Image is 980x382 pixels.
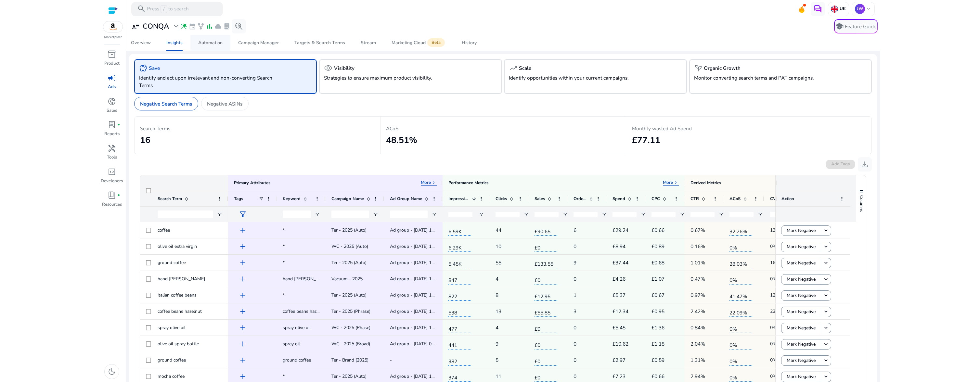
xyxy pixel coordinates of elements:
[612,337,628,350] p: £10.62
[823,292,829,299] mat-icon: keyboard_arrow_down
[107,108,117,114] p: Sales
[690,305,705,318] p: 2.42%
[781,274,821,285] button: Mark Negative
[632,135,866,146] h2: £77.11
[823,325,829,331] mat-icon: keyboard_arrow_down
[331,196,364,202] span: Campaign Name
[823,374,829,380] mat-icon: keyboard_arrow_down
[448,274,471,285] span: 847
[651,321,664,334] p: £1.36
[235,22,243,31] span: search_insights
[834,19,878,33] button: schoolFeature Guide
[496,321,498,334] p: 4
[562,212,568,217] button: Open Filter Menu
[361,41,376,45] div: Stream
[694,74,838,82] p: Monitor converting search terms and PAT campaigns.
[104,60,120,67] p: Product
[770,227,786,233] span: 13.64%
[373,212,378,217] button: Open Filter Menu
[158,325,186,331] span: spray olive oil
[166,41,183,45] div: Insights
[535,274,557,285] span: £0
[729,322,752,333] span: 0%
[100,96,123,119] a: donut_smallSales
[787,224,816,237] span: Mark Negative
[496,256,501,269] p: 55
[535,322,557,333] span: £0
[239,226,247,235] span: add
[651,272,664,286] p: £1.07
[392,40,446,46] div: Marketing Cloud
[462,41,477,45] div: History
[331,308,370,314] span: Ter - 2025 (Phrase)
[390,243,455,249] span: Ad group - [DATE] 19:19:43.376
[729,306,752,317] span: 22.09%
[238,41,279,45] div: Campaign Manager
[612,353,625,367] p: £2.97
[100,49,123,72] a: inventory_2Product
[535,306,557,317] span: £55.85
[729,274,752,285] span: 0%
[390,210,428,218] input: Ad Group Name Filter Input
[390,276,455,282] span: Ad group - [DATE] 17:57:58.714
[102,201,122,208] p: Resources
[239,242,247,251] span: add
[283,276,330,282] span: hand [PERSON_NAME]
[108,367,116,376] span: dark_mode
[294,41,345,45] div: Targets & Search Terms
[448,306,471,317] span: 538
[823,309,829,315] mat-icon: keyboard_arrow_down
[496,272,498,286] p: 4
[283,308,327,314] span: coffee beans hazelnut
[158,373,185,379] span: mocha coffee
[131,41,151,45] div: Overview
[781,242,821,252] button: Mark Negative
[108,97,116,106] span: donut_small
[535,355,557,366] span: £0
[147,5,189,13] p: Press to search
[640,212,646,217] button: Open Filter Menu
[386,125,620,132] p: ACoS
[496,196,507,202] span: Clicks
[331,276,363,282] span: Vacuum - 2025
[214,23,222,30] span: cloud
[334,65,355,71] h5: Visibility
[131,22,140,31] span: user_attributes
[663,180,673,186] p: More
[535,257,557,268] span: £133.55
[574,240,576,253] p: 0
[239,275,247,283] span: add
[239,324,247,332] span: add
[390,308,455,314] span: Ad group - [DATE] 12:37:24.256
[574,353,576,367] p: 0
[651,337,664,350] p: £1.18
[535,290,557,301] span: £12.95
[234,196,243,202] span: Tags
[331,341,370,347] span: WC - 2025 (Broad)
[448,290,471,301] span: 822
[694,64,703,72] span: psychiatry
[845,23,876,30] p: Feature Guide
[234,180,270,186] div: Primary Attributes
[781,196,794,202] span: Action
[838,6,845,12] p: UK
[324,64,332,72] span: visibility
[104,35,122,40] p: Marketplace
[331,357,368,363] span: Ter - Brand (2025)
[390,292,455,298] span: Ad group - [DATE] 19:05:50.643
[496,353,498,367] p: 5
[519,65,531,71] h5: Scale
[787,256,816,270] span: Mark Negative
[315,212,320,217] button: Open Filter Menu
[781,372,821,382] button: Mark Negative
[770,325,777,331] span: 0%
[729,257,752,268] span: 28.03%
[781,339,821,350] button: Mark Negative
[158,357,186,363] span: ground coffee
[448,322,471,333] span: 477
[158,227,170,233] span: coffee
[448,225,471,236] span: 6.59K
[108,168,116,176] span: code_blocks
[239,372,247,381] span: add
[612,272,625,286] p: £4.26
